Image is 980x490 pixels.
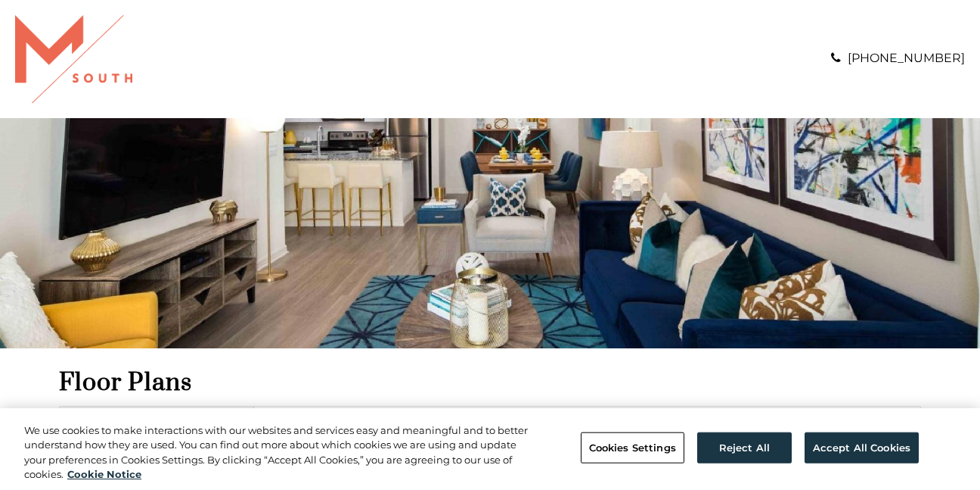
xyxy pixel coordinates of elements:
[581,432,684,464] button: Cookies Settings
[24,423,539,482] div: We use cookies to make interactions with our websites and services easy and meaningful and to bet...
[59,367,921,398] h1: Floor Plans
[848,51,965,65] a: [PHONE_NUMBER]
[15,51,132,65] a: Logo
[15,15,132,103] img: A graphic with a red M and the word SOUTH.
[805,432,919,464] button: Accept All Cookies
[697,432,792,464] button: Reject All
[67,468,141,480] a: More information about your privacy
